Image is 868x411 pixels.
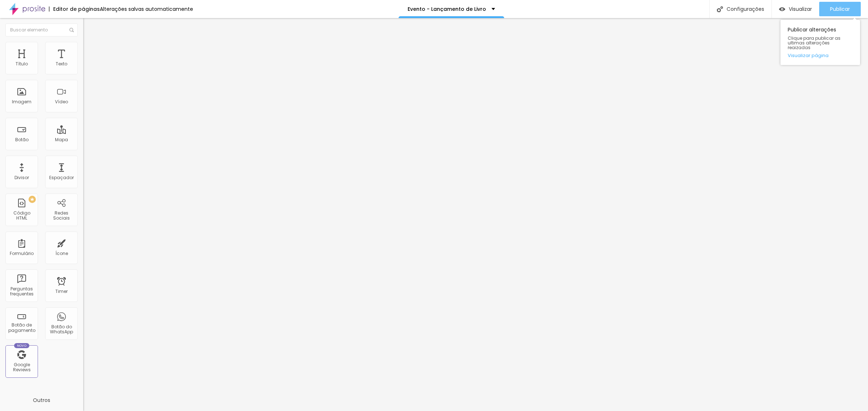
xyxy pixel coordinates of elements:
[83,18,868,411] iframe: Editor
[47,211,76,221] div: Redes Sociais
[55,289,68,294] div: Timer
[16,61,28,66] div: Título
[772,2,819,16] button: Visualizar
[7,362,36,373] div: Google Reviews
[10,251,34,256] div: Formulário
[788,36,853,50] span: Clique para publicar as ultimas alterações reaizadas
[779,6,785,12] img: view-1.svg
[14,343,30,348] div: Novo
[819,2,861,16] button: Publicar
[789,6,812,12] span: Visualizar
[47,324,76,335] div: Botão do WhatsApp
[717,6,723,12] img: Icone
[788,53,853,58] a: Visualizar página
[7,211,36,221] div: Código HTML
[69,28,74,32] img: Icone
[55,137,68,142] div: Mapa
[780,20,860,65] div: Publicar alterações
[5,23,78,36] input: Buscar elemento
[55,251,68,256] div: Ícone
[12,99,31,104] div: Imagem
[49,175,74,180] div: Espaçador
[14,175,29,180] div: Divisor
[49,7,100,12] div: Editor de páginas
[7,286,36,297] div: Perguntas frequentes
[830,6,850,12] span: Publicar
[7,323,36,333] div: Botão de pagamento
[55,99,68,104] div: Vídeo
[100,7,193,12] div: Alterações salvas automaticamente
[408,7,486,12] p: Evento - Lançamento de Livro
[56,61,67,66] div: Texto
[15,137,29,142] div: Botão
